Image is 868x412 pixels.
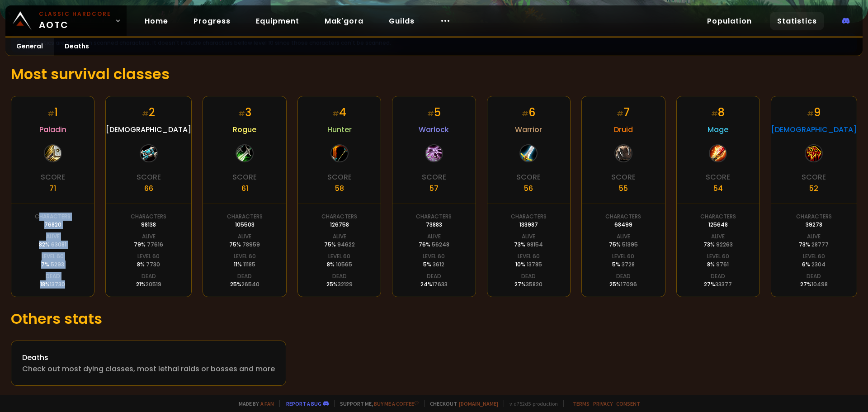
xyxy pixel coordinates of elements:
[711,232,725,241] div: Alive
[242,241,260,248] span: 78959
[619,183,628,194] div: 55
[106,124,191,135] span: [DEMOGRAPHIC_DATA]
[326,280,353,289] div: 25 %
[137,252,160,260] div: Level 60
[234,260,255,269] div: 11 %
[519,221,538,229] div: 133987
[427,109,434,119] small: #
[327,260,352,269] div: 8 %
[573,400,590,407] a: Terms
[433,260,444,268] span: 3612
[22,352,275,363] div: Deaths
[706,171,730,183] div: Score
[811,280,828,288] span: 10498
[516,171,541,183] div: Score
[521,272,536,280] div: Dead
[811,241,829,248] span: 28777
[11,63,857,85] h1: Most survival classes
[622,260,635,268] span: 3728
[716,260,729,268] span: 9761
[802,171,826,183] div: Score
[142,232,156,241] div: Alive
[42,252,64,260] div: Level 60
[432,241,449,248] span: 56248
[249,12,307,30] a: Equipment
[711,109,718,119] small: #
[504,400,558,407] span: v. d752d5 - production
[11,341,286,386] a: DeathsCheck out most dying classes, most lethal raids or bosses and more
[621,280,637,288] span: 17096
[227,213,263,221] div: Characters
[328,252,350,260] div: Level 60
[39,10,111,18] small: Classic Hardcore
[522,104,535,120] div: 6
[39,241,66,249] div: 82 %
[233,400,274,407] span: Made by
[142,109,149,119] small: #
[233,124,256,135] span: Rogue
[426,221,442,229] div: 73883
[131,213,166,221] div: Characters
[526,280,542,288] span: 35820
[700,12,759,30] a: Population
[803,252,825,260] div: Level 60
[617,232,630,241] div: Alive
[286,400,321,407] a: Report a bug
[802,260,826,269] div: 6 %
[807,232,821,241] div: Alive
[39,10,111,32] span: AOTC
[321,213,357,221] div: Characters
[429,183,439,194] div: 57
[799,241,829,249] div: 73 %
[11,308,857,330] h1: Others stats
[611,171,636,183] div: Score
[612,252,634,260] div: Level 60
[260,400,274,407] a: a fan
[49,183,56,194] div: 71
[459,400,498,407] a: [DOMAIN_NAME]
[796,213,832,221] div: Characters
[338,280,353,288] span: 32129
[423,260,444,269] div: 5 %
[522,232,535,241] div: Alive
[811,260,826,268] span: 2304
[35,213,71,221] div: Characters
[238,109,245,119] small: #
[22,363,275,374] div: Check out most dying classes, most lethal raids or bosses and more
[616,400,640,407] a: Consent
[332,104,346,120] div: 4
[700,213,736,221] div: Characters
[238,104,251,120] div: 3
[50,280,65,288] span: 13730
[46,272,60,280] div: Dead
[416,213,452,221] div: Characters
[5,5,127,36] a: Classic HardcoreAOTC
[713,183,723,194] div: 54
[514,280,542,289] div: 27 %
[327,171,352,183] div: Score
[332,272,347,280] div: Dead
[237,272,252,280] div: Dead
[241,183,248,194] div: 61
[424,400,498,407] span: Checkout
[382,12,422,30] a: Guilds
[771,124,857,135] span: [DEMOGRAPHIC_DATA]
[336,260,352,268] span: 10565
[243,260,255,268] span: 11185
[614,124,633,135] span: Druid
[593,400,613,407] a: Privacy
[334,400,419,407] span: Support me,
[241,280,259,288] span: 26540
[419,124,449,135] span: Warlock
[232,171,257,183] div: Score
[609,241,638,249] div: 75 %
[422,171,446,183] div: Score
[54,38,100,56] a: Deaths
[234,252,256,260] div: Level 60
[708,124,728,135] span: Mage
[614,221,632,229] div: 68499
[51,260,64,268] span: 5293
[324,241,355,249] div: 75 %
[806,221,822,229] div: 39278
[330,221,349,229] div: 126758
